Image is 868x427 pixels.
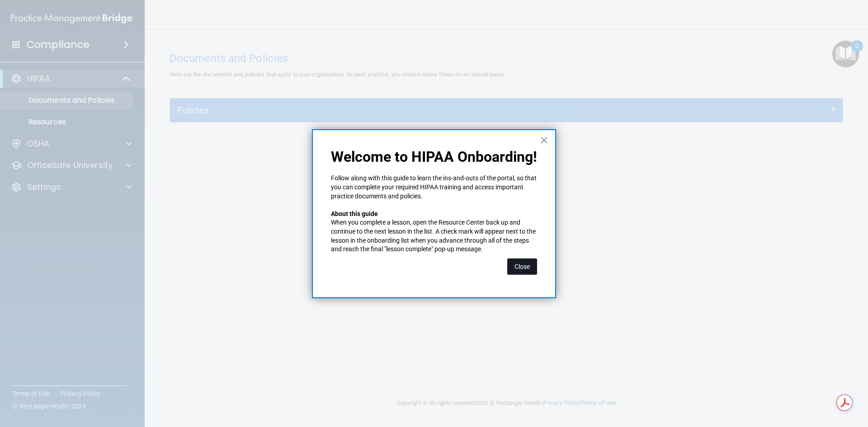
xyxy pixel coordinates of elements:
iframe: Drift Widget Chat Controller [712,363,857,399]
strong: About this guide [331,210,378,217]
button: Close [507,258,537,275]
p: Welcome to HIPAA Onboarding! [331,148,537,165]
button: Close [540,133,548,147]
p: Follow along with this guide to learn the ins-and-outs of the portal, so that you can complete yo... [331,174,537,201]
p: When you complete a lesson, open the Resource Center back up and continue to the next lesson in t... [331,218,537,253]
